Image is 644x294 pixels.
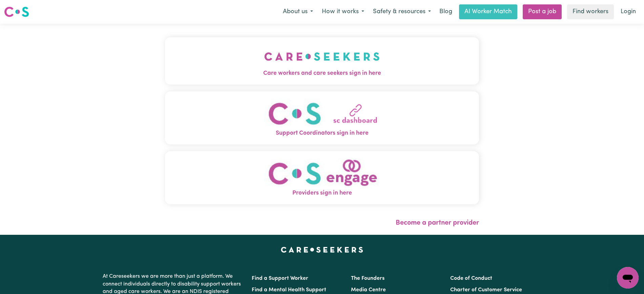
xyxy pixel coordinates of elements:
button: How it works [317,5,369,19]
button: About us [278,5,317,19]
a: Post a job [523,4,562,19]
a: Code of Conduct [450,276,492,281]
img: Careseekers logo [4,6,29,18]
a: Careseekers home page [281,247,363,252]
iframe: Button to launch messaging window [617,267,639,289]
button: Care workers and care seekers sign in here [165,37,479,85]
span: Support Coordinators sign in here [165,129,479,138]
a: Media Centre [351,287,386,293]
a: The Founders [351,276,385,281]
a: Find workers [567,4,614,19]
a: Charter of Customer Service [450,287,522,293]
a: Login [617,4,640,19]
a: Careseekers logo [4,4,29,20]
button: Safety & resources [369,5,435,19]
a: AI Worker Match [459,4,517,19]
span: Providers sign in here [165,189,479,198]
button: Providers sign in here [165,151,479,204]
button: Support Coordinators sign in here [165,91,479,144]
span: Care workers and care seekers sign in here [165,69,479,78]
a: Become a partner provider [396,220,479,226]
a: Blog [435,4,456,19]
a: Find a Support Worker [252,276,308,281]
